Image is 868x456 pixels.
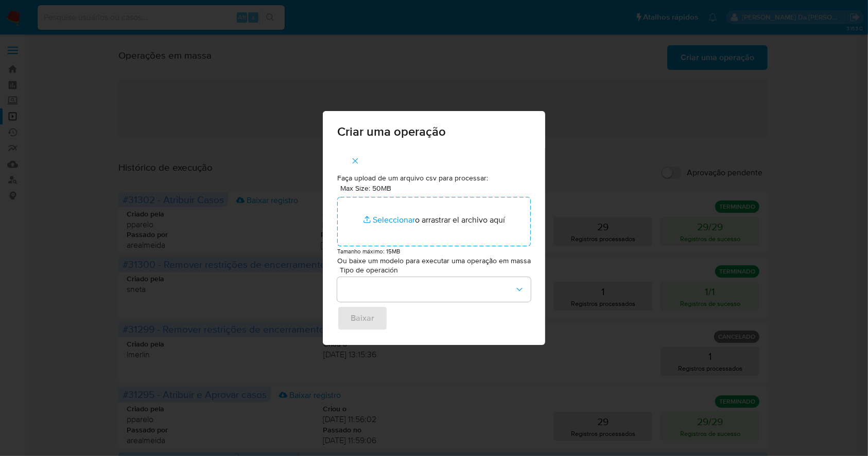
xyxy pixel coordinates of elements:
[337,125,531,138] span: Criar uma operação
[337,256,531,266] p: Ou baixe um modelo para executar uma operação em massa
[337,173,531,184] p: Faça upload de um arquivo csv para processar:
[337,247,400,256] small: Tamanho máximo: 15MB
[340,184,391,193] label: Max Size: 50MB
[340,266,533,273] span: Tipo de operación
